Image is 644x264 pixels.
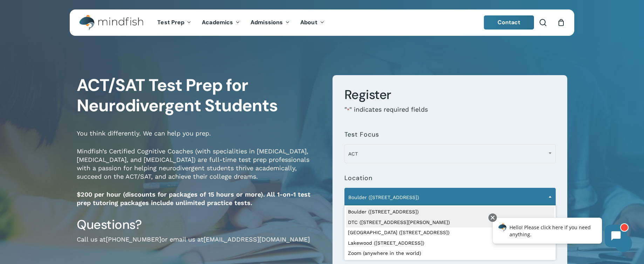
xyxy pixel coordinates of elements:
label: Test Focus [344,131,379,138]
a: Cart [557,19,565,26]
a: Contact [484,15,534,29]
span: Test Prep [157,19,184,26]
li: [GEOGRAPHIC_DATA] ([STREET_ADDRESS]) [346,227,554,238]
iframe: Chatbot [485,212,634,254]
span: Boulder (1320 Pearl St.) [345,190,555,205]
span: Academics [202,19,233,26]
a: [PHONE_NUMBER] [106,236,161,243]
a: [EMAIL_ADDRESS][DOMAIN_NAME] [204,236,310,243]
span: Boulder (1320 Pearl St.) [344,188,556,207]
p: Mindfish’s Certified Cognitive Coaches (with specialities in [MEDICAL_DATA], [MEDICAL_DATA], and ... [77,147,322,190]
a: Admissions [245,20,295,26]
li: DTC ([STREET_ADDRESS][PERSON_NAME]) [346,217,554,228]
p: Call us at or email us at [77,235,322,253]
span: About [300,19,317,26]
p: " " indicates required fields [344,105,556,124]
span: Admissions [251,19,283,26]
a: About [295,20,330,26]
h1: ACT/SAT Test Prep for Neurodivergent Students [77,75,322,116]
li: Boulder ([STREET_ADDRESS]) [346,207,554,217]
span: Contact [498,19,521,26]
nav: Main Menu [152,9,329,36]
li: Zoom (anywhere in the world) [346,248,554,259]
h3: Questions? [77,217,322,233]
label: Location [344,174,372,181]
h3: Register [344,87,556,103]
li: Lakewood ([STREET_ADDRESS]) [346,238,554,249]
header: Main Menu [70,9,574,36]
a: Academics [197,20,245,26]
a: Test Prep [152,20,197,26]
strong: $200 per hour (discounts for packages of 15 hours or more). All 1-on-1 test prep tutoring package... [77,191,310,206]
p: You think differently. We can help you prep. [77,129,322,147]
span: ACT [345,146,555,161]
span: ACT [344,144,556,163]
